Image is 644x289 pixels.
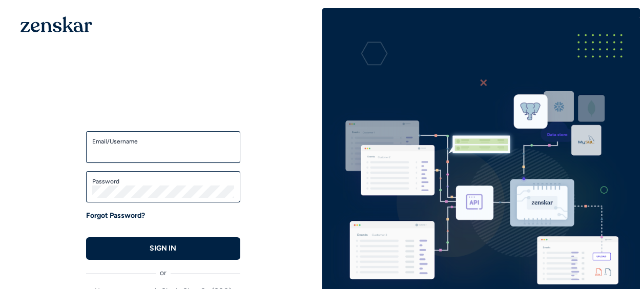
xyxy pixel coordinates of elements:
[150,243,176,254] p: SIGN IN
[86,260,240,278] div: or
[92,177,234,185] label: Password
[86,237,240,260] button: SIGN IN
[86,211,145,221] a: Forgot Password?
[20,16,92,32] img: 1OGAJ2xQqyY4LXKgY66KYq0eOWRCkrZdAb3gUhuVAqdWPZE9SRJmCz+oDMSn4zDLXe31Ii730ItAGKgCKgCCgCikA4Av8PJUP...
[92,137,234,146] label: Email/Username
